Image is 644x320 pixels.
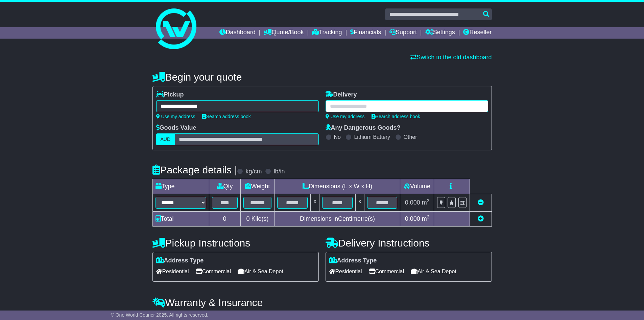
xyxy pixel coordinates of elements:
label: Goods Value [156,124,196,132]
td: x [355,194,364,212]
h4: Begin your quote [152,71,492,83]
a: Add new item [478,215,484,222]
td: Type [152,179,209,194]
label: kg/cm [245,168,262,175]
span: Residential [156,266,189,277]
a: Settings [425,27,455,39]
a: Financials [350,27,381,39]
a: Use my address [326,114,365,119]
a: Search address book [202,114,251,119]
td: Kilo(s) [240,212,275,227]
a: Search address book [372,114,420,119]
span: m [422,199,430,206]
span: Commercial [369,266,404,277]
label: No [334,134,341,140]
td: Dimensions (L x W x H) [275,179,400,194]
td: x [311,194,319,212]
label: AUD [156,133,175,145]
td: Volume [400,179,434,194]
label: Lithium Battery [354,134,390,140]
label: Address Type [329,257,377,264]
label: Any Dangerous Goods? [326,124,401,132]
sup: 3 [427,214,430,219]
td: Qty [209,179,240,194]
h4: Package details | [152,164,237,175]
a: Support [389,27,417,39]
a: Remove this item [478,199,484,206]
span: m [422,215,430,222]
td: Dimensions in Centimetre(s) [275,212,400,227]
label: lb/in [273,168,285,175]
span: Residential [329,266,362,277]
span: 0.000 [405,215,420,222]
a: Switch to the old dashboard [410,54,492,61]
span: Commercial [196,266,231,277]
span: 0 [246,215,249,222]
h4: Delivery Instructions [326,237,492,249]
td: Weight [240,179,275,194]
label: Delivery [326,91,357,99]
span: © One World Courier 2025. All rights reserved. [111,312,209,318]
label: Other [404,134,417,140]
label: Pickup [156,91,184,99]
span: 0.000 [405,199,420,206]
a: Dashboard [219,27,256,39]
span: Air & Sea Depot [238,266,283,277]
span: Air & Sea Depot [411,266,456,277]
a: Quote/Book [264,27,304,39]
a: Use my address [156,114,195,119]
sup: 3 [427,198,430,203]
a: Reseller [463,27,492,39]
td: 0 [209,212,240,227]
h4: Pickup Instructions [152,237,319,249]
label: Address Type [156,257,204,264]
a: Tracking [312,27,342,39]
h4: Warranty & Insurance [152,297,492,308]
td: Total [152,212,209,227]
